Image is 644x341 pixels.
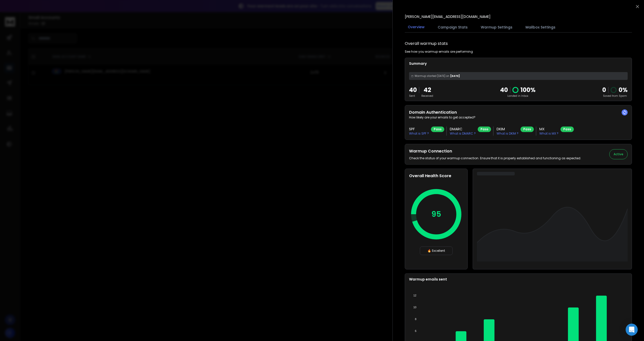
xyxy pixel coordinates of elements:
[409,148,581,154] h2: Warmup Connection
[409,277,628,282] p: Warmup emails sent
[409,86,417,94] p: 40
[500,86,508,94] p: 40
[405,50,473,54] p: See how you warmup emails are performing
[560,127,574,132] div: Pass
[421,94,433,98] p: Received
[478,22,515,33] button: Warmup Settings
[497,132,518,136] p: What is DKIM ?
[602,94,628,98] p: Saved from Spam
[415,74,449,78] span: Warmup started [DATE] on
[409,72,628,80] div: [DATE]
[539,127,558,132] h3: MX
[409,127,429,132] h3: SPF
[421,86,433,94] p: 42
[415,329,416,332] tspan: 6
[497,127,518,132] h3: DKIM
[602,86,606,94] strong: 0
[450,127,476,132] h3: DMARC
[522,22,558,33] button: Mailbox Settings
[409,132,429,136] p: What is SPF ?
[405,14,491,19] p: [PERSON_NAME][EMAIL_ADDRESS][DOMAIN_NAME]
[619,86,628,94] p: 0 %
[435,22,471,33] button: Campaign Stats
[405,41,448,47] h1: Overall warmup stats
[520,86,536,94] p: 100 %
[626,324,638,336] div: Open Intercom Messenger
[409,109,628,115] h2: Domain Authentication
[609,149,628,159] button: Active
[478,127,491,132] div: Pass
[539,132,558,136] p: What is MX ?
[413,306,416,309] tspan: 10
[450,132,476,136] p: What is DMARC ?
[500,94,536,98] p: Landed in Inbox
[420,246,453,255] div: 🔥 Excellent
[415,318,416,321] tspan: 8
[409,115,628,119] p: How likely are your emails to get accepted?
[413,294,416,297] tspan: 12
[409,156,581,160] p: Check the status of your warmup connection. Ensure that it is properly established and functionin...
[431,210,441,219] p: 95
[520,127,534,132] div: Pass
[405,21,428,33] button: Overview
[409,61,628,66] p: Summary
[409,94,417,98] p: Sent
[409,173,463,179] h2: Overall Health Score
[431,127,444,132] div: Pass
